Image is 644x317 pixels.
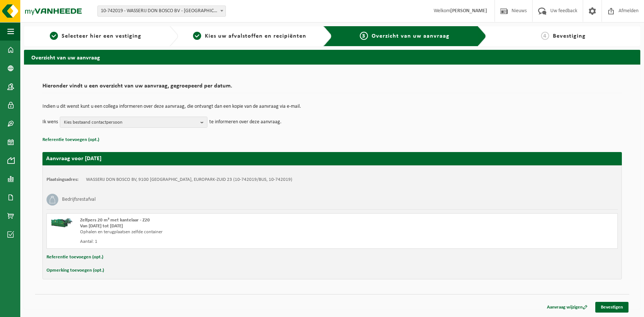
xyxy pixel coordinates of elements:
div: Ophalen en terugplaatsen zelfde container [80,229,362,235]
h2: Hieronder vindt u een overzicht van uw aanvraag, gegroepeerd per datum. [42,83,622,93]
img: HK-XZ-20-GN-01.png [51,217,73,228]
span: 10-742019 - WASSERIJ DON BOSCO BV - SINT-NIKLAAS [98,6,225,16]
strong: Aanvraag voor [DATE] [46,156,101,162]
a: 2Kies uw afvalstoffen en recipiënten [182,32,318,41]
h2: Overzicht van uw aanvraag [24,50,640,64]
a: 1Selecteer hier een vestiging [28,32,163,41]
span: 3 [360,32,368,40]
span: Bevestiging [553,33,586,39]
td: WASSERIJ DON BOSCO BV, 9100 [GEOGRAPHIC_DATA], EUROPARK-ZUID 23 (10-742019/BUS, 10-742019) [86,177,292,183]
button: Referentie toevoegen (opt.) [42,135,99,145]
p: te informeren over deze aanvraag. [209,117,282,128]
button: Opmerking toevoegen (opt.) [47,266,104,275]
span: Kies bestaand contactpersoon [64,117,197,128]
span: 10-742019 - WASSERIJ DON BOSCO BV - SINT-NIKLAAS [97,6,226,17]
span: 1 [50,32,58,40]
span: Kies uw afvalstoffen en recipiënten [205,33,306,39]
a: Bevestigen [595,302,628,313]
h3: Bedrijfsrestafval [62,194,96,206]
strong: Van [DATE] tot [DATE] [80,224,123,228]
p: Indien u dit wenst kunt u een collega informeren over deze aanvraag, die ontvangt dan een kopie v... [42,104,622,109]
button: Kies bestaand contactpersoon [60,117,207,128]
span: Zelfpers 20 m³ met kantelaar - Z20 [80,218,150,223]
button: Referentie toevoegen (opt.) [47,252,103,262]
strong: [PERSON_NAME] [450,8,487,14]
span: Selecteer hier een vestiging [62,33,141,39]
span: 4 [541,32,549,40]
a: Aanvraag wijzigen [541,302,593,313]
strong: Plaatsingsadres: [47,177,79,182]
div: Aantal: 1 [80,239,362,245]
p: Ik wens [42,117,58,128]
span: Overzicht van uw aanvraag [372,33,450,39]
span: 2 [193,32,201,40]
